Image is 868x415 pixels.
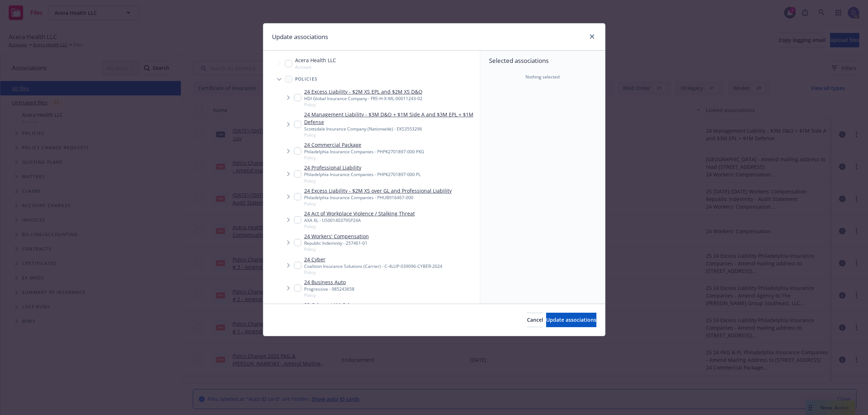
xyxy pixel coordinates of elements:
span: Policy [304,246,369,252]
span: Policy [304,178,421,184]
span: Policy [304,102,422,108]
span: Nothing selected [526,74,559,80]
a: 24 Professional Liability [304,164,421,171]
a: 23 Cyber - $1M Cyber. [304,301,390,309]
a: 24 Management Liability - $3M D&O + $1M Side A and $3M EPL + $1M Defense [304,111,477,126]
a: 24 Act of Workplace Violence / Stalking Threat [304,210,415,217]
div: HDI Global Insurance Company - FRS-H-X-ML-00011243-02 [304,95,422,102]
span: Cancel [527,316,543,323]
div: Philadelphia Insurance Companies - PHPK2701897-000 PKG [304,149,424,155]
div: Republic Indemnity - 257461-01 [304,240,369,246]
span: Acera Health LLC [295,56,336,64]
button: Update associations [546,313,596,327]
span: Policy [304,292,354,298]
h1: Update associations [272,32,328,42]
span: Policy [304,223,415,230]
a: 24 Workers' Compensation [304,232,369,240]
div: AXA XL - US00140379SP24A [304,217,415,223]
a: 24 Commercial Package [304,141,424,149]
span: Policy [304,269,442,275]
div: Philadelphia Insurance Companies - PHPK2701897-000 PL [304,171,421,177]
a: 24 Excess Liability - $2M XS over GL and Professional Liability [304,187,452,194]
div: Philadelphia Insurance Companies - PHUB916467-000 [304,194,452,201]
a: 24 Business Auto [304,278,354,286]
div: Scottsdale Insurance Company (Nationwide) - EKS3553296 [304,126,477,132]
div: Coalition Insurance Solutions (Carrier) - C-4LUP-039096-CYBER-2024 [304,263,442,269]
button: Cancel [527,313,543,327]
span: Account [295,64,336,70]
a: close [588,32,596,41]
span: Update associations [546,316,596,323]
a: 24 Cyber [304,256,442,263]
span: Policies [295,77,318,81]
span: Policy [304,201,452,207]
span: Policy [304,155,424,161]
span: Selected associations [489,56,596,65]
div: Progressive - 985243658 [304,286,354,292]
a: 24 Excess Liability - $2M XS EPL and $2M XS D&O [304,88,422,95]
span: Policy [304,132,477,138]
